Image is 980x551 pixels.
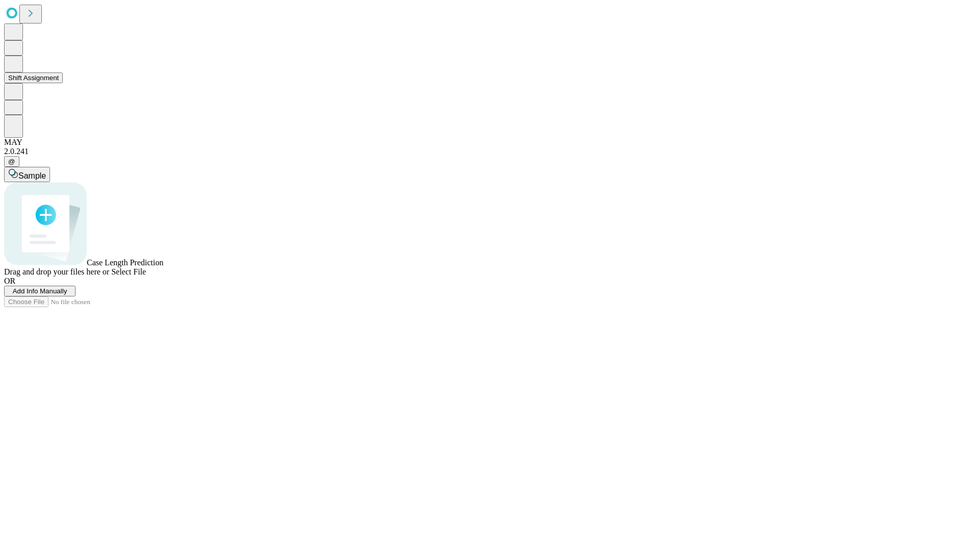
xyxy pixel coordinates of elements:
[4,138,976,147] div: MAY
[4,277,15,285] span: OR
[4,72,63,83] button: Shift Assignment
[111,267,146,276] span: Select File
[8,158,15,165] span: @
[4,147,976,156] div: 2.0.241
[4,167,50,182] button: Sample
[18,171,46,180] span: Sample
[4,156,19,167] button: @
[13,287,67,295] span: Add Info Manually
[87,258,163,267] span: Case Length Prediction
[4,286,76,296] button: Add Info Manually
[4,267,109,276] span: Drag and drop your files here or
